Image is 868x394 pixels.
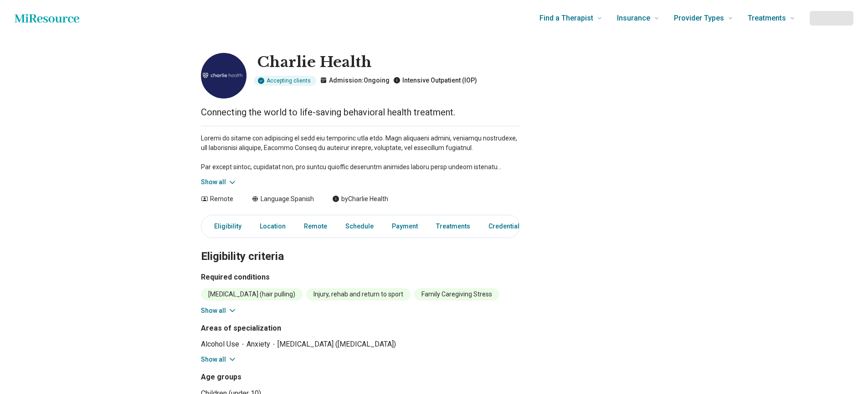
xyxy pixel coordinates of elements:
[393,76,477,85] p: Intensive Outpatient (IOP)
[298,217,333,236] a: Remote
[539,12,593,25] span: Find a Therapist
[201,355,237,364] button: Show all
[201,306,237,316] button: Show all
[201,177,237,187] button: Show all
[201,339,247,349] li: Alcohol Use
[15,9,79,27] a: Home page
[748,12,786,25] span: Treatments
[306,288,411,301] li: Injury, rehab and return to sport
[201,323,520,334] h3: Areas of specialization
[201,194,233,204] div: Remote
[252,194,314,204] div: Language: Spanish
[257,53,477,72] h1: Charlie Health
[247,339,277,349] li: Anxiety
[201,272,520,283] h3: Required conditions
[203,217,247,236] a: Eligibility
[201,227,520,264] h2: Eligibility criteria
[617,12,650,25] span: Insurance
[332,194,388,204] div: by Charlie Health
[674,12,724,25] span: Provider Types
[414,288,499,301] li: Family Caregiving Stress
[201,106,520,119] p: Connecting the world to life-saving behavioral health treatment.
[386,217,423,236] a: Payment
[254,76,316,86] div: Accepting clients
[201,134,520,172] p: Loremi do sitame con adipiscing el sedd eiu temporinc utla etdo. Magn aliquaeni admini, veniamqu ...
[340,217,379,236] a: Schedule
[277,339,396,349] li: [MEDICAL_DATA] ([MEDICAL_DATA])
[201,372,520,383] h3: Age groups
[431,217,476,236] a: Treatments
[320,76,390,85] p: Admission: Ongoing
[201,288,303,301] li: [MEDICAL_DATA] (hair pulling)
[254,217,291,236] a: Location
[483,217,529,236] a: Credentials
